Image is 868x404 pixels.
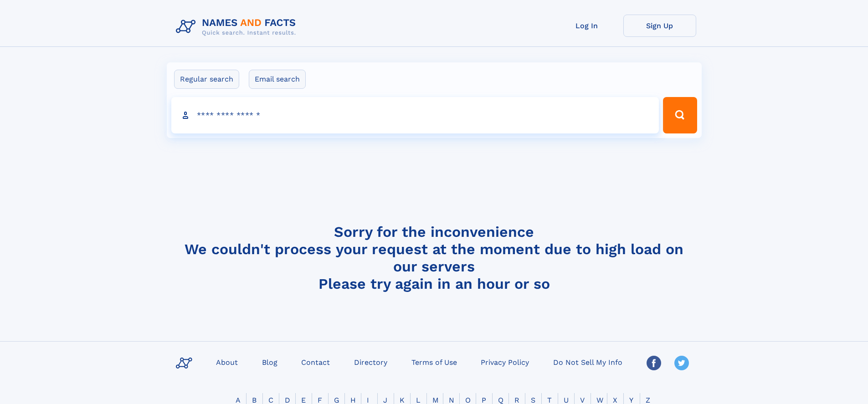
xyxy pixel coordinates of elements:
a: Terms of Use [408,355,461,368]
a: Log In [550,15,623,37]
a: Contact [298,355,334,368]
h4: Sorry for the inconvenience We couldn't process your request at the moment due to high load on ou... [172,223,696,292]
a: Sign Up [623,15,696,37]
img: Facebook [647,356,661,370]
label: Regular search [174,70,239,89]
a: Do Not Sell My Info [550,355,626,368]
a: Privacy Policy [477,355,533,368]
input: search input [171,97,659,133]
button: Search Button [663,97,697,133]
img: Twitter [674,356,689,370]
a: Directory [350,355,391,368]
a: About [212,355,241,368]
label: Email search [249,70,306,89]
img: Logo Names and Facts [172,15,303,39]
a: Blog [258,355,281,368]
